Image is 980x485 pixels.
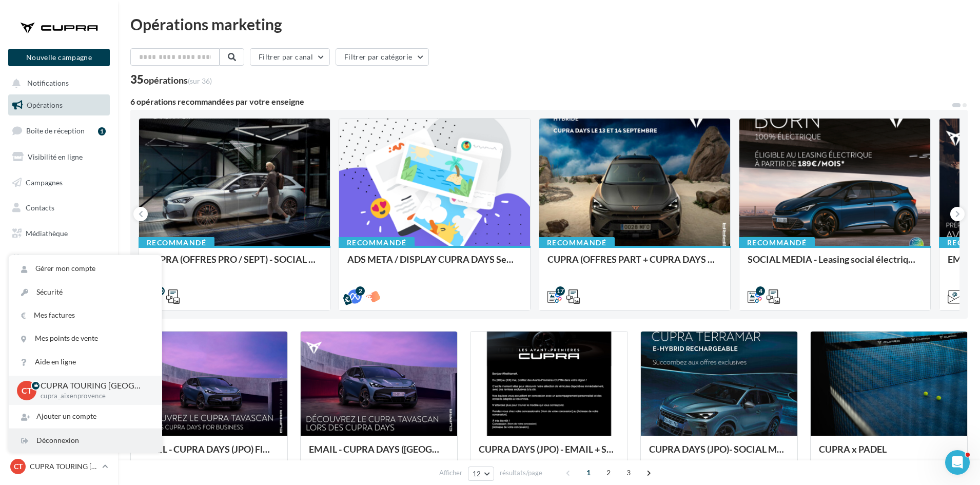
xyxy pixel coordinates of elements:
[356,286,365,296] div: 2
[6,223,112,244] a: Médiathèque
[9,304,162,327] a: Mes factures
[6,274,112,304] a: PLV et print personnalisable
[439,468,462,478] span: Afficher
[539,237,615,248] div: Recommandé
[500,468,542,478] span: résultats/page
[26,229,68,238] span: Médiathèque
[27,101,63,109] span: Opérations
[347,254,522,275] div: ADS META / DISPLAY CUPRA DAYS Septembre 2025
[26,178,63,186] span: Campagnes
[547,254,722,275] div: CUPRA (OFFRES PART + CUPRA DAYS / SEPT) - SOCIAL MEDIA
[6,172,112,193] a: Campagnes
[479,444,619,464] div: CUPRA DAYS (JPO) - EMAIL + SMS
[649,444,789,464] div: CUPRA DAYS (JPO)- SOCIAL MEDIA
[600,464,617,481] span: 2
[620,464,637,481] span: 3
[6,197,112,219] a: Contacts
[147,254,322,275] div: CUPRA (OFFRES PRO / SEPT) - SOCIAL MEDIA
[6,248,112,270] a: Calendrier
[130,74,212,85] div: 35
[580,464,597,481] span: 1
[9,405,162,428] div: Ajouter un compte
[9,257,162,280] a: Gérer mon compte
[748,254,922,275] div: SOCIAL MEDIA - Leasing social électrique - CUPRA Born
[9,351,162,374] a: Aide en ligne
[336,48,429,66] button: Filtrer par catégorie
[26,126,85,135] span: Boîte de réception
[144,75,212,85] div: opérations
[14,461,23,472] span: CT
[8,49,110,66] button: Nouvelle campagne
[139,237,214,248] div: Recommandé
[27,79,69,88] span: Notifications
[188,76,212,85] span: (sur 36)
[945,450,970,475] iframe: Intercom live chat
[9,327,162,350] a: Mes points de vente
[41,392,145,401] p: cupra_aixenprovence
[339,237,415,248] div: Recommandé
[6,120,112,142] a: Boîte de réception1
[41,380,145,392] p: CUPRA TOURING [GEOGRAPHIC_DATA]
[739,237,815,248] div: Recommandé
[468,467,494,481] button: 12
[756,286,765,296] div: 4
[22,384,32,396] span: CT
[6,308,112,338] a: Campagnes DataOnDemand
[9,429,162,452] div: Déconnexion
[6,94,112,116] a: Opérations
[250,48,330,66] button: Filtrer par canal
[26,203,54,212] span: Contacts
[473,470,481,478] span: 12
[130,98,951,106] div: 6 opérations recommandées par votre enseigne
[8,457,110,476] a: CT CUPRA TOURING [GEOGRAPHIC_DATA]
[130,16,968,32] div: Opérations marketing
[556,286,565,296] div: 17
[9,281,162,304] a: Sécurité
[98,127,106,135] div: 1
[6,146,112,168] a: Visibilité en ligne
[28,152,83,161] span: Visibilité en ligne
[309,444,449,464] div: EMAIL - CUPRA DAYS ([GEOGRAPHIC_DATA]) Private Générique
[30,461,98,472] p: CUPRA TOURING [GEOGRAPHIC_DATA]
[139,444,279,464] div: EMAIL - CUPRA DAYS (JPO) Fleet Générique
[819,444,959,464] div: CUPRA x PADEL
